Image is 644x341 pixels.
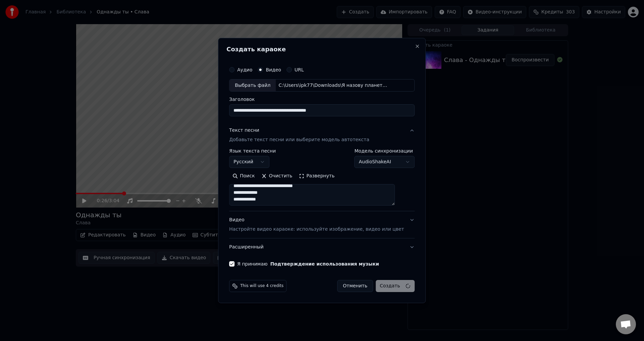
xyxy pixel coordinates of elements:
button: Развернуть [296,171,338,182]
button: Расширенный [229,238,415,256]
button: Поиск [229,171,258,182]
div: Выбрать файл [229,79,276,92]
div: C:\Users\ipk77\Downloads\Я назову планету именем твоим [PERSON_NAME] Ротару1.mp4 [276,82,390,89]
label: Я принимаю [237,262,379,266]
label: URL [294,67,304,72]
div: Текст песни [229,127,259,134]
button: Очистить [258,171,296,182]
button: Текст песниДобавьте текст песни или выберите модель автотекста [229,122,415,149]
button: Я принимаю [270,262,379,266]
label: Аудио [237,67,252,72]
span: This will use 4 credits [240,283,283,289]
p: Настройте видео караоке: используйте изображение, видео или цвет [229,226,404,233]
label: Видео [266,67,281,72]
label: Модель синхронизации [355,149,415,154]
div: Текст песниДобавьте текст песни или выберите модель автотекста [229,149,415,211]
div: Видео [229,217,404,233]
button: Отменить [337,280,373,292]
label: Заголовок [229,97,415,102]
p: Добавьте текст песни или выберите модель автотекста [229,137,369,144]
h2: Создать караоке [226,46,417,52]
label: Язык текста песни [229,149,276,154]
button: ВидеоНастройте видео караоке: используйте изображение, видео или цвет [229,212,415,238]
